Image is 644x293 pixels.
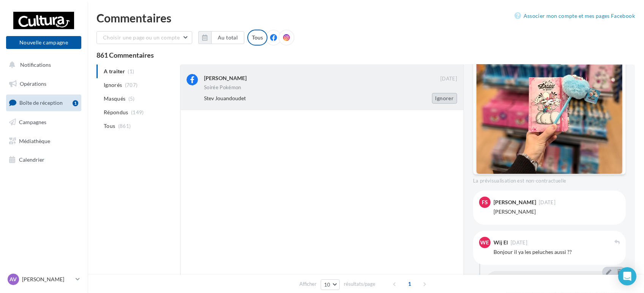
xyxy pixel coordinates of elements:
p: [PERSON_NAME] [22,276,73,283]
span: (707) [125,82,138,88]
span: Répondus [104,109,128,116]
a: Campagnes [5,114,83,130]
span: (5) [128,96,135,102]
div: Tous [247,30,267,46]
button: 10 [321,279,340,290]
span: (149) [131,109,144,115]
span: Afficher [299,280,316,288]
span: Tous [104,122,115,130]
a: Boîte de réception1 [5,95,83,111]
span: WE [481,239,489,246]
a: Associer mon compte et mes pages Facebook [514,11,635,20]
a: Opérations [5,76,83,92]
span: Masqués [104,95,125,102]
button: Choisir une page ou un compte [97,31,192,44]
span: AV [10,276,17,283]
button: Ignorer [432,93,457,104]
span: Ignorés [104,81,122,89]
a: AV [PERSON_NAME] [6,272,81,287]
span: Calendrier [19,156,44,163]
button: Au total [198,31,244,44]
span: Notifications [20,61,51,68]
span: Boîte de réception [19,99,63,106]
span: 1 [403,278,416,290]
div: Open Intercom Messenger [618,267,636,285]
span: Choisir une page ou un compte [103,34,180,41]
div: [PERSON_NAME] [494,200,536,205]
span: FS [482,198,488,206]
span: [DATE] [539,200,555,205]
span: [DATE] [440,76,457,82]
span: (861) [118,123,131,129]
div: [PERSON_NAME] [494,208,620,216]
a: Calendrier [5,152,83,168]
span: [DATE] [511,240,527,245]
div: Soirée Pokémon [204,85,241,90]
div: Wij El [494,240,508,245]
div: La prévisualisation est non-contractuelle [473,175,626,184]
span: Opérations [20,80,46,87]
button: Nouvelle campagne [6,36,81,49]
div: [PERSON_NAME] [204,74,247,82]
div: Bonjour il ya les peluches aussi ?? [494,248,620,256]
span: 10 [324,282,331,288]
div: 1 [73,100,78,106]
div: 861 Commentaires [97,52,635,58]
a: Médiathèque [5,133,83,149]
button: Au total [211,31,244,44]
div: Commentaires [97,12,635,24]
span: résultats/page [344,280,375,288]
span: Campagnes [19,119,46,125]
span: Médiathèque [19,137,50,144]
span: Stev Jouandoudet [204,95,246,101]
button: Notifications [5,57,80,73]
